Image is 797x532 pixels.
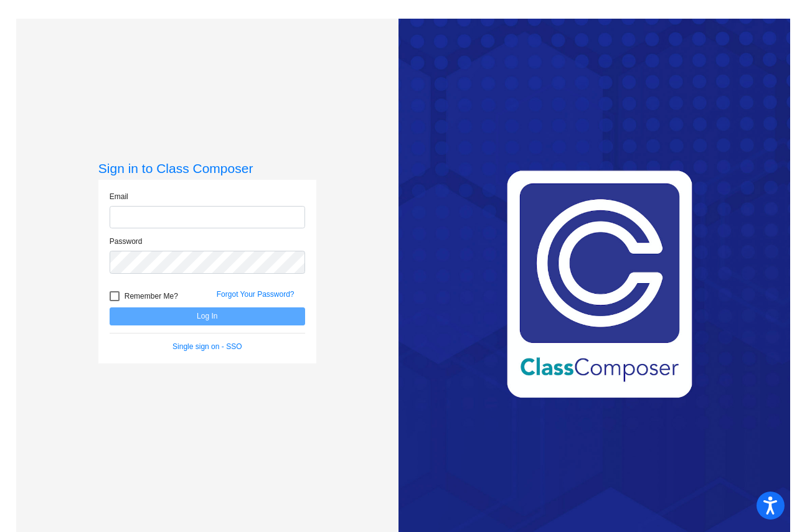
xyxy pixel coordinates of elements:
label: Email [110,191,128,202]
span: Remember Me? [125,289,178,304]
label: Password [110,236,143,247]
h3: Sign in to Class Composer [98,161,316,176]
a: Single sign on - SSO [172,342,242,351]
a: Forgot Your Password? [217,290,295,299]
button: Log In [110,307,305,325]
